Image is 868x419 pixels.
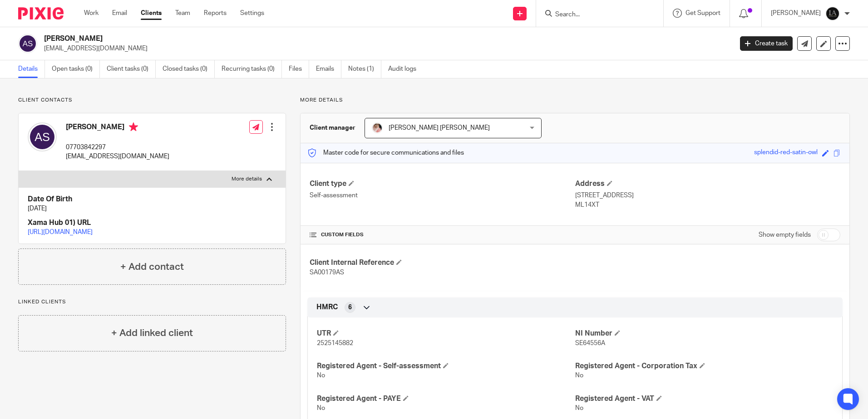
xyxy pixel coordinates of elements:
[575,361,833,371] h4: Registered Agent - Corporation Tax
[44,44,726,53] p: [EMAIL_ADDRESS][DOMAIN_NAME]
[316,302,338,312] span: HMRC
[686,10,720,16] span: Get Support
[317,372,325,379] span: No
[163,60,215,78] a: Closed tasks (0)
[740,36,793,51] a: Create task
[317,361,575,371] h4: Registered Agent - Self-assessment
[372,122,383,133] img: Snapchat-630390547_1.png
[66,152,169,161] p: [EMAIL_ADDRESS][DOMAIN_NAME]
[317,340,353,346] span: 2525145882
[307,148,464,157] p: Master code for secure communications and files
[66,122,169,134] h4: [PERSON_NAME]
[111,326,193,340] h4: + Add linked client
[44,34,590,44] h2: [PERSON_NAME]
[310,123,355,132] h3: Client manager
[120,260,184,274] h4: + Add contact
[112,9,127,18] a: Email
[84,9,99,18] a: Work
[575,372,583,379] span: No
[310,258,575,268] h4: Client Internal Reference
[316,60,341,78] a: Emails
[28,229,93,235] a: [URL][DOMAIN_NAME]
[18,60,45,78] a: Details
[222,60,282,78] a: Recurring tasks (0)
[289,60,309,78] a: Files
[28,218,276,228] h4: Xama Hub 01) URL
[28,195,276,204] h4: Date Of Birth
[141,9,162,18] a: Clients
[388,60,423,78] a: Audit logs
[348,60,381,78] a: Notes (1)
[232,175,262,183] p: More details
[18,298,286,306] p: Linked clients
[204,9,227,18] a: Reports
[575,200,840,209] p: ML14XT
[310,269,344,276] span: SA00179AS
[575,405,583,411] span: No
[575,191,840,200] p: [STREET_ADDRESS]
[389,125,490,131] span: [PERSON_NAME] [PERSON_NAME]
[18,97,286,104] p: Client contacts
[107,60,156,78] a: Client tasks (0)
[771,9,821,18] p: [PERSON_NAME]
[28,204,276,213] p: [DATE]
[28,122,57,151] img: svg%3E
[754,148,818,158] div: splendid-red-satin-owl
[317,394,575,404] h4: Registered Agent - PAYE
[18,7,64,19] img: Pixie
[554,11,636,19] input: Search
[240,9,264,18] a: Settings
[310,179,575,189] h4: Client type
[300,97,850,104] p: More details
[310,231,575,239] h4: CUSTOM FIELDS
[575,179,840,189] h4: Address
[66,143,169,152] p: 07703842297
[129,122,138,132] i: Primary
[52,60,100,78] a: Open tasks (0)
[575,394,833,404] h4: Registered Agent - VAT
[575,329,833,338] h4: NI Number
[18,34,37,53] img: svg%3E
[310,191,575,200] p: Self-assessment
[575,340,605,346] span: SE64556A
[317,329,575,338] h4: UTR
[348,303,352,312] span: 6
[175,9,190,18] a: Team
[825,6,840,21] img: Lockhart+Amin+-+1024x1024+-+light+on+dark.jpg
[317,405,325,411] span: No
[759,230,811,239] label: Show empty fields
